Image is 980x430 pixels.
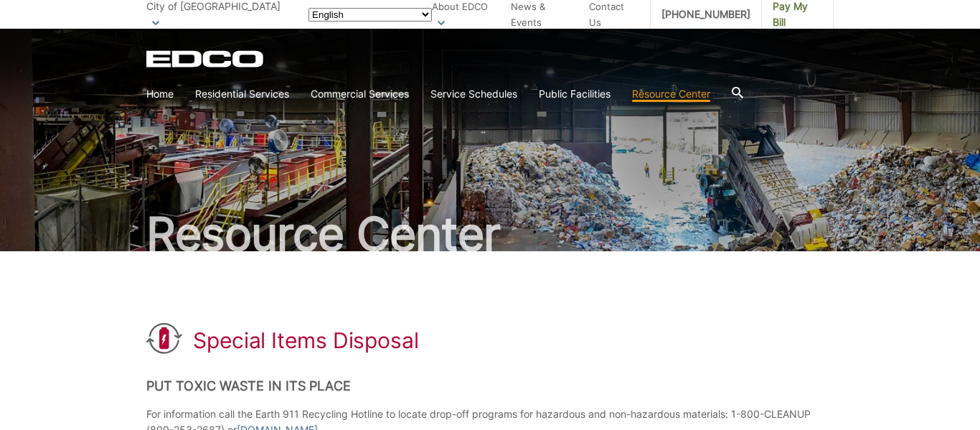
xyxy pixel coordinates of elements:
[632,86,710,102] a: Resource Center
[146,378,834,394] h2: Put Toxic Waste In Its Place
[193,327,419,353] h1: Special Items Disposal
[146,86,174,102] a: Home
[146,211,834,257] h2: Resource Center
[430,86,517,102] a: Service Schedules
[539,86,611,102] a: Public Facilities
[195,86,289,102] a: Residential Services
[146,50,265,67] a: EDCD logo. Return to the homepage.
[308,8,432,22] select: Select a language
[311,86,409,102] a: Commercial Services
